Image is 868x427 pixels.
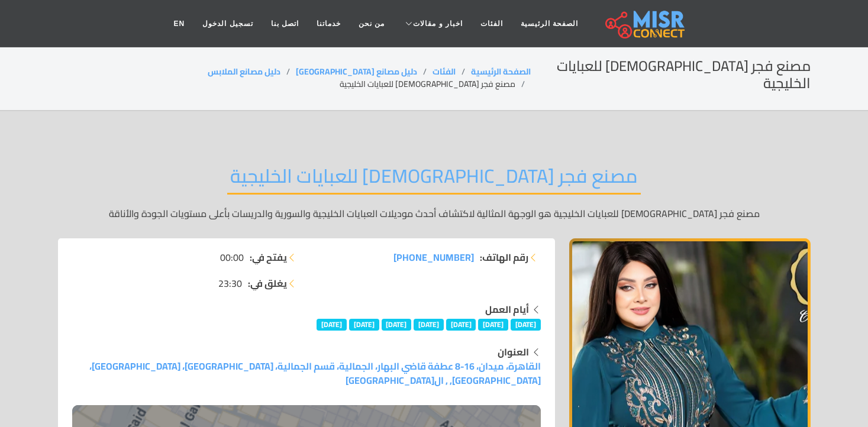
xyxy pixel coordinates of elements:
span: [DATE] [349,319,379,331]
h2: مصنع فجر [DEMOGRAPHIC_DATA] للعبايات الخليجية [227,164,641,195]
a: الفئات [472,12,512,35]
a: الصفحة الرئيسية [512,12,587,35]
strong: يغلق في: [248,276,287,290]
strong: العنوان [498,343,529,361]
a: اخبار و مقالات [393,12,472,35]
a: تسجيل الدخول [193,12,262,35]
img: main.misr_connect [605,9,685,38]
span: [DATE] [382,319,412,331]
a: [PHONE_NUMBER] [393,250,474,264]
a: دليل مصانع [GEOGRAPHIC_DATA] [296,64,417,79]
span: [DATE] [317,319,347,331]
a: خدماتنا [308,12,350,35]
a: EN [165,12,194,35]
h2: مصنع فجر [DEMOGRAPHIC_DATA] للعبايات الخليجية [531,58,811,92]
span: اخبار و مقالات [413,18,463,29]
a: اتصل بنا [262,12,308,35]
span: [DATE] [478,319,508,331]
p: مصنع فجر [DEMOGRAPHIC_DATA] للعبايات الخليجية هو الوجهة المثالية لاكتشاف أحدث موديلات العبايات ال... [58,206,811,221]
a: دليل مصانع الملابس [208,64,280,79]
span: [PHONE_NUMBER] [393,248,474,266]
li: مصنع فجر [DEMOGRAPHIC_DATA] للعبايات الخليجية [340,78,531,90]
span: [DATE] [511,319,541,331]
strong: رقم الهاتف: [480,250,528,264]
span: 23:30 [218,276,242,290]
a: من نحن [350,12,393,35]
span: [DATE] [446,319,476,331]
a: الصفحة الرئيسية [471,64,531,79]
strong: أيام العمل [485,300,529,318]
a: الفئات [433,64,456,79]
strong: يفتح في: [250,250,287,264]
span: [DATE] [414,319,444,331]
span: 00:00 [220,250,244,264]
